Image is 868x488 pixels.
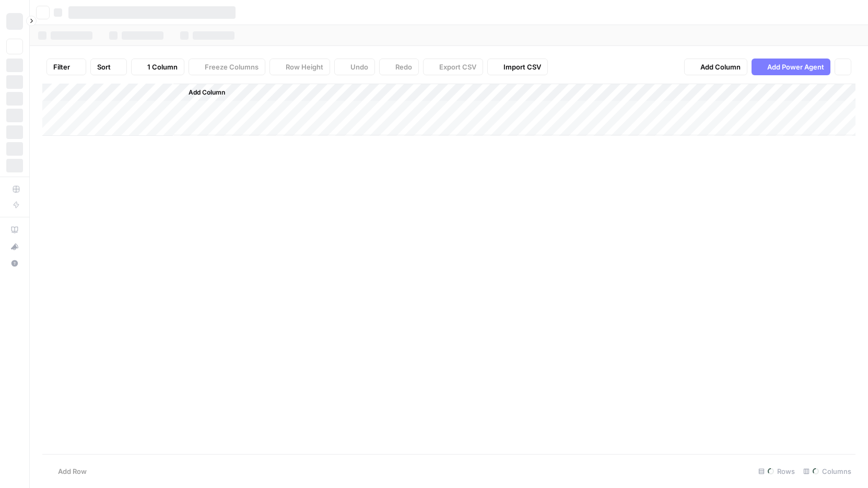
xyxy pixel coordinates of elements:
[7,239,22,254] div: What's new?
[97,62,111,72] span: Sort
[439,62,476,72] span: Export CSV
[205,62,259,72] span: Freeze Columns
[767,62,824,72] span: Add Power Agent
[90,59,127,75] button: Sort
[46,59,86,75] button: Filter
[487,59,548,75] button: Import CSV
[503,62,541,72] span: Import CSV
[42,463,93,480] button: Add Row
[189,88,225,97] span: Add Column
[334,59,375,75] button: Undo
[131,59,184,75] button: 1 Column
[175,86,229,99] button: Add Column
[752,59,830,75] button: Add Power Agent
[6,238,23,255] button: What's new?
[269,59,330,75] button: Row Height
[754,463,799,480] div: Rows
[58,466,87,477] span: Add Row
[6,255,23,272] button: Help + Support
[350,62,368,72] span: Undo
[700,62,741,72] span: Add Column
[53,62,70,72] span: Filter
[684,59,747,75] button: Add Column
[286,62,323,72] span: Row Height
[189,59,265,75] button: Freeze Columns
[395,62,412,72] span: Redo
[147,62,178,72] span: 1 Column
[379,59,419,75] button: Redo
[423,59,483,75] button: Export CSV
[799,463,855,480] div: Columns
[6,222,23,238] a: AirOps Academy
